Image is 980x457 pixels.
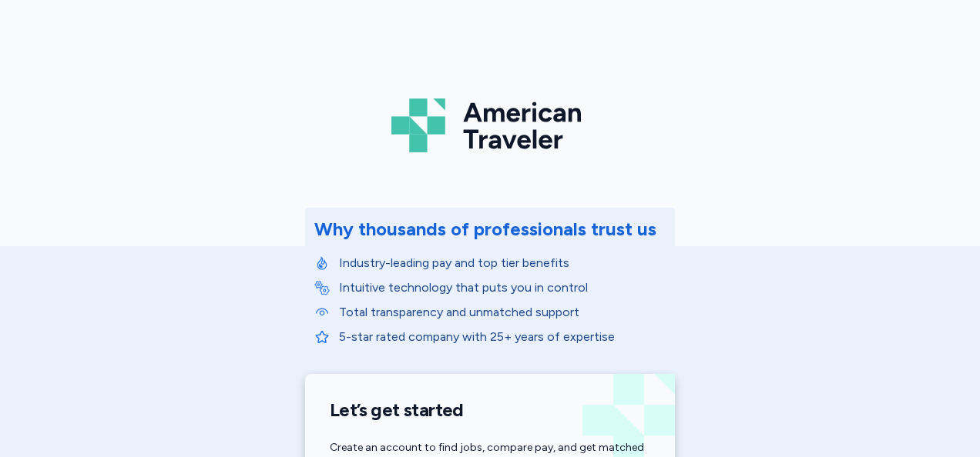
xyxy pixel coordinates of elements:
[339,328,666,346] p: 5-star rated company with 25+ years of expertise
[391,92,589,158] img: Logo
[330,399,650,422] h1: Let’s get started
[314,217,656,242] div: Why thousands of professionals trust us
[339,303,666,322] p: Total transparency and unmatched support
[339,279,666,297] p: Intuitive technology that puts you in control
[339,254,666,272] p: Industry-leading pay and top tier benefits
